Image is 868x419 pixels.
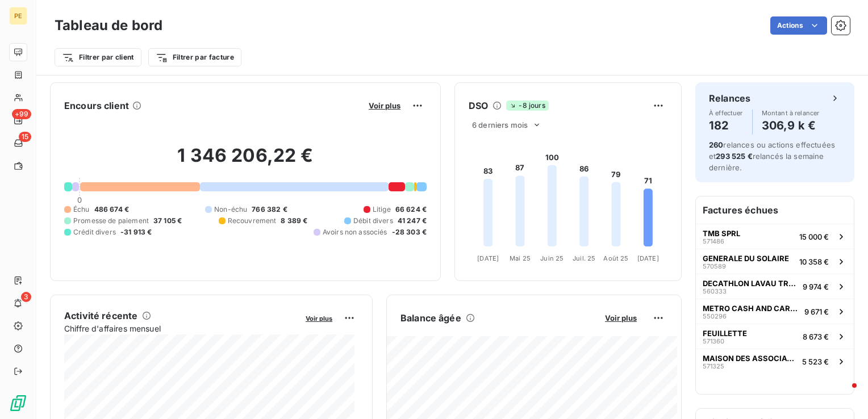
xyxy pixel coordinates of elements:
span: Litige [373,204,391,215]
span: 8 673 € [803,332,829,341]
tspan: [DATE] [637,254,659,262]
span: 766 382 € [252,204,287,215]
span: 8 389 € [281,216,307,226]
span: TMB SPRL [703,229,740,238]
span: GENERALE DU SOLAIRE [703,254,789,263]
span: 6 derniers mois [472,120,528,129]
h6: DSO [469,99,488,112]
button: TMB SPRL57148615 000 € [696,224,854,249]
span: Montant à relancer [762,110,820,116]
h4: 306,9 k € [762,116,820,135]
button: MAISON DES ASSOCIATIONS5713255 523 € [696,349,854,374]
span: FEUILLETTE [703,329,747,338]
span: 15 000 € [799,232,829,241]
button: METRO CASH AND CARRY FRANCE5502969 671 € [696,299,854,324]
span: MAISON DES ASSOCIATIONS [703,354,798,363]
span: 66 624 € [395,204,427,215]
span: Échu [73,204,90,215]
span: -8 jours [506,100,548,111]
span: 41 247 € [398,216,427,226]
button: FEUILLETTE5713608 673 € [696,324,854,349]
h6: Relances [709,91,750,105]
h3: Tableau de bord [55,15,162,36]
button: DECATHLON LAVAU TROYES5603339 974 € [696,274,854,299]
span: Débit divers [353,216,393,226]
h6: Balance âgée [400,311,461,325]
h6: Activité récente [64,309,137,322]
img: Logo LeanPay [9,394,27,412]
span: 37 105 € [153,216,182,226]
span: Crédit divers [73,227,116,237]
button: Actions [770,16,827,35]
span: relances ou actions effectuées et relancés la semaine dernière. [709,140,835,172]
h6: Factures échues [696,196,854,224]
span: 550296 [703,313,727,320]
span: 570589 [703,263,726,270]
button: Filtrer par client [55,48,141,66]
span: DECATHLON LAVAU TROYES [703,279,798,288]
span: 10 358 € [799,257,829,266]
span: 15 [19,132,31,142]
iframe: Intercom live chat [829,380,857,408]
tspan: [DATE] [477,254,499,262]
span: METRO CASH AND CARRY FRANCE [703,304,800,313]
span: -31 913 € [120,227,152,237]
button: Voir plus [365,100,404,111]
tspan: Août 25 [603,254,628,262]
span: Avoirs non associés [323,227,387,237]
span: -28 303 € [392,227,427,237]
h4: 182 [709,116,743,135]
span: 3 [21,292,31,302]
span: 486 674 € [94,204,129,215]
button: Voir plus [302,313,336,323]
tspan: Juin 25 [540,254,564,262]
span: Voir plus [306,315,332,322]
button: GENERALE DU SOLAIRE57058910 358 € [696,249,854,274]
span: 293 525 € [716,152,752,161]
h6: Encours client [64,99,129,112]
span: À effectuer [709,110,743,116]
span: 571360 [703,338,724,345]
h2: 1 346 206,22 € [64,144,427,178]
span: Non-échu [214,204,247,215]
span: 560333 [703,288,727,295]
span: Chiffre d'affaires mensuel [64,322,298,334]
span: 5 523 € [802,357,829,366]
div: PE [9,7,27,25]
span: Voir plus [369,101,400,110]
span: 260 [709,140,723,149]
span: 9 974 € [803,282,829,291]
span: Promesse de paiement [73,216,149,226]
span: +99 [12,109,31,119]
span: 0 [77,195,82,204]
button: Filtrer par facture [148,48,241,66]
span: Recouvrement [228,216,277,226]
button: Voir plus [602,313,640,323]
tspan: Mai 25 [510,254,531,262]
span: 571325 [703,363,724,370]
tspan: Juil. 25 [573,254,595,262]
span: 571486 [703,238,724,245]
span: Voir plus [605,313,637,322]
span: 9 671 € [804,307,829,316]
